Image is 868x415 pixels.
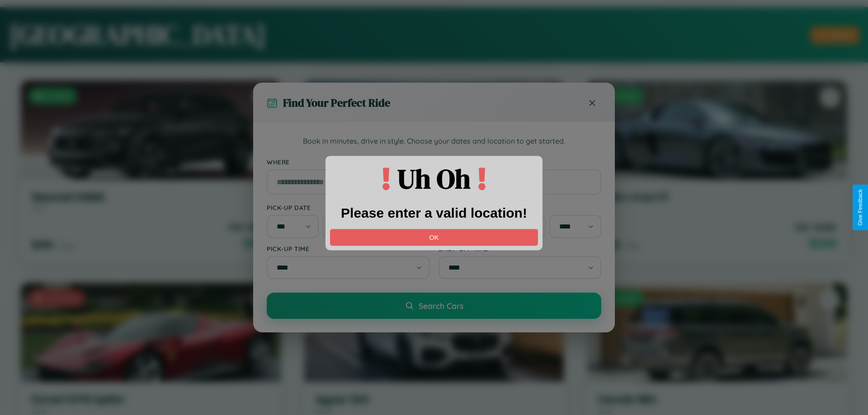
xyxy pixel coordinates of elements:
label: Drop-off Date [439,204,601,211]
label: Where [267,158,601,166]
label: Drop-off Time [439,245,601,252]
span: Search Cars [419,301,463,311]
label: Pick-up Time [267,245,429,252]
label: Pick-up Date [267,204,429,211]
p: Book in minutes, drive in style. Choose your dates and location to get started. [267,135,601,147]
h3: Find Your Perfect Ride [283,95,390,110]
